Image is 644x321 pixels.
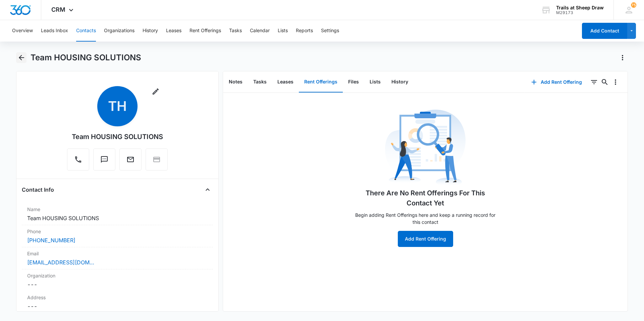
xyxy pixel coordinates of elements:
[582,23,627,39] button: Add Contact
[610,77,621,87] button: Overflow Menu
[272,72,299,92] button: Leases
[299,72,343,92] button: Rent Offerings
[223,72,248,92] button: Notes
[27,228,208,235] label: Phone
[31,53,141,63] h1: Team HOUSING SOLUTIONS
[190,20,221,42] button: Rent Offerings
[278,20,288,42] button: Lists
[355,188,496,208] h1: There Are No Rent Offerings For This Contact Yet
[16,52,26,63] button: Back
[27,236,75,244] a: [PHONE_NUMBER]
[166,20,181,42] button: Leases
[364,72,386,92] button: Lists
[631,2,636,8] div: notifications count
[27,302,208,310] dd: ---
[22,225,213,247] div: Phone[PHONE_NUMBER]
[27,206,208,213] label: Name
[27,280,208,288] dd: ---
[343,72,364,92] button: Files
[248,72,272,92] button: Tasks
[589,77,599,87] button: Filters
[22,269,213,291] div: Organization---
[67,159,89,165] a: Call
[119,159,142,165] a: Email
[202,184,213,195] button: Close
[631,2,636,8] span: 75
[143,20,158,42] button: History
[104,20,135,42] button: Organizations
[525,74,589,90] button: Add Rent Offering
[51,6,65,13] span: CRM
[93,148,115,171] button: Text
[72,132,163,142] div: Team HOUSING SOLUTIONS
[27,258,94,266] a: [EMAIL_ADDRESS][DOMAIN_NAME]
[617,52,628,63] button: Actions
[296,20,313,42] button: Reports
[27,294,208,301] label: Address
[556,10,604,15] div: account id
[386,72,414,92] button: History
[67,148,89,171] button: Call
[599,77,610,87] button: Search...
[355,211,496,226] p: Begin adding Rent Offerings here and keep a running record for this contact
[27,272,208,279] label: Organization
[119,148,142,171] button: Email
[22,291,213,313] div: Address---
[22,247,213,269] div: Email[EMAIL_ADDRESS][DOMAIN_NAME]
[41,20,68,42] button: Leads Inbox
[321,20,339,42] button: Settings
[22,203,213,225] div: NameTeam HOUSING SOLUTIONS
[12,20,33,42] button: Overview
[97,86,138,126] span: TH
[27,214,208,222] dd: Team HOUSING SOLUTIONS
[229,20,242,42] button: Tasks
[250,20,270,42] button: Calendar
[398,231,453,247] button: Add Rent Offering
[22,186,54,194] h4: Contact Info
[27,250,208,257] label: Email
[556,5,604,10] div: account name
[385,108,466,188] img: No Data
[76,20,96,42] button: Contacts
[93,159,115,165] a: Text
